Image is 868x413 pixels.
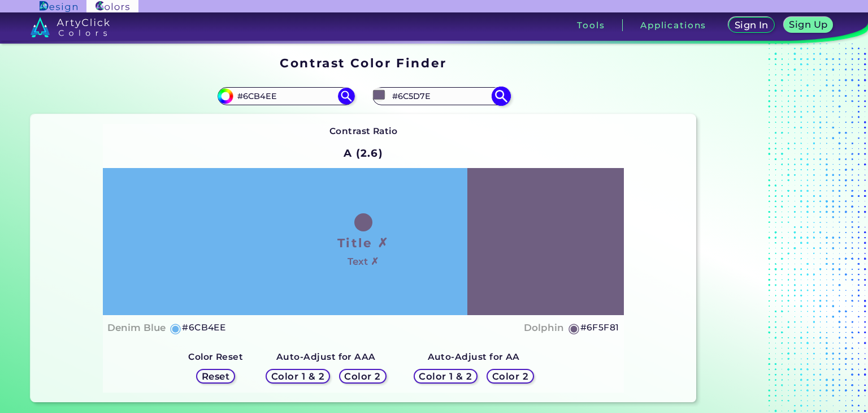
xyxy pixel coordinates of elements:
a: Sign In [731,18,772,32]
h4: Dolphin [524,320,564,336]
h2: A (2.6) [338,141,388,166]
h4: Text ✗ [348,253,379,270]
h5: Color 1 & 2 [422,372,470,381]
strong: Auto-Adjust for AAA [276,351,376,362]
strong: Color Reset [188,351,243,362]
h5: ◉ [170,321,182,335]
h3: Tools [577,21,605,29]
h5: Reset [203,372,228,381]
h5: Color 2 [346,372,379,381]
input: type color 1.. [233,89,338,104]
strong: Auto-Adjust for AA [428,351,520,362]
input: type color 2.. [388,89,493,104]
a: Sign Up [786,18,831,32]
h5: ◉ [568,321,580,335]
h3: Applications [640,21,706,29]
h5: Sign Up [791,20,826,29]
h5: Color 2 [494,372,527,381]
img: logo_artyclick_colors_white.svg [31,17,110,37]
h5: Color 1 & 2 [274,372,322,381]
h4: Denim Blue [107,320,166,336]
img: icon search [338,88,355,105]
h1: Title ✗ [337,234,389,251]
img: icon search [491,87,511,106]
strong: Contrast Ratio [329,126,398,136]
img: ArtyClick Design logo [40,1,77,12]
h5: Sign In [736,21,767,29]
h5: #6F5F81 [580,320,619,335]
h1: Contrast Color Finder [280,54,446,71]
h5: #6CB4EE [182,320,225,335]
